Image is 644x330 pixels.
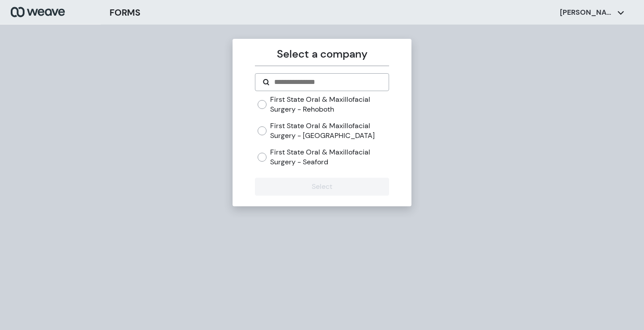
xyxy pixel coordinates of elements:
[270,95,389,114] label: First State Oral & Maxillofacial Surgery - Rehoboth
[270,121,389,140] label: First State Oral & Maxillofacial Surgery - [GEOGRAPHIC_DATA]
[273,77,381,88] input: Search
[110,6,140,19] h3: FORMS
[270,147,389,167] label: First State Oral & Maxillofacial Surgery - Seaford
[255,178,389,196] button: Select
[255,46,389,62] p: Select a company
[560,8,614,17] p: [PERSON_NAME]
